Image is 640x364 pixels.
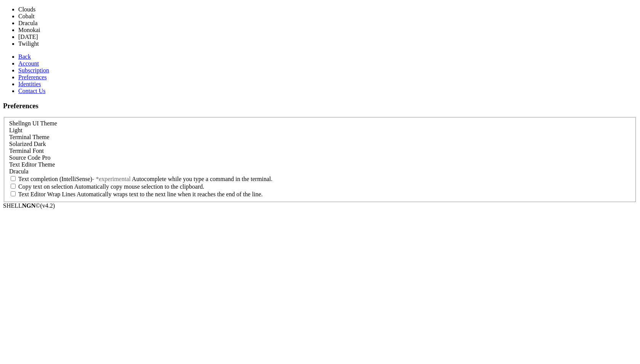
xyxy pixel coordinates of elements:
b: NGN [22,202,36,209]
label: Terminal Theme [9,134,50,140]
div: Source Code Pro [9,154,631,161]
li: Cobalt [18,13,194,20]
span: Source Code Pro [9,154,50,161]
input: Copy text on selection Automatically copy mouse selection to the clipboard. [11,184,16,189]
label: Terminal Font [9,148,44,154]
span: Dracula [9,168,29,175]
div: Solarized Dark [9,141,631,148]
li: Dracula [18,20,194,27]
span: - *experimental [92,176,131,182]
a: Account [18,60,39,67]
span: Automatically wraps text to the next line when it reaches the end of the line. [77,191,262,197]
span: 4.2.0 [40,202,55,209]
input: Text Editor Wrap Lines Automatically wraps text to the next line when it reaches the end of the l... [11,191,16,196]
span: Automatically copy mouse selection to the clipboard. [74,183,205,190]
a: Preferences [18,74,47,80]
a: Identities [18,81,41,87]
span: Copy text on selection [18,183,73,190]
a: Subscription [18,67,49,74]
label: Text Editor Theme [9,161,55,168]
span: Text completion (IntelliSense) [18,176,92,182]
li: [DATE] [18,34,194,40]
div: Dracula [9,168,631,175]
span: Text Editor Wrap Lines [18,191,75,197]
div: Light [9,127,631,134]
li: Twilight [18,40,194,47]
h3: Preferences [3,102,637,110]
span: Light [9,127,22,133]
span: Autocomplete while you type a command in the terminal. [132,176,272,182]
a: Back [18,53,31,60]
input: Text completion (IntelliSense)- *experimental Autocomplete while you type a command in the terminal. [11,176,16,181]
li: Monokai [18,27,194,34]
a: Contact Us [18,88,46,94]
li: Clouds [18,6,194,13]
span: Solarized Dark [9,141,46,147]
span: SHELL © [3,202,55,209]
label: Shellngn UI Theme [9,120,57,127]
